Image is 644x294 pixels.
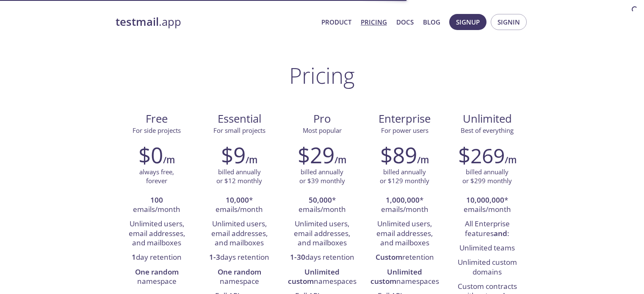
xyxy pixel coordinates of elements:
[122,217,192,250] li: Unlimited users, email addresses, and mailboxes
[505,153,517,167] h6: /m
[370,217,439,250] li: Unlimited users, email addresses, and mailboxes
[458,142,505,168] h2: $
[466,195,504,205] strong: 10,000,000
[287,112,357,126] span: Pro
[370,267,423,286] strong: Unlimited custom
[287,265,357,289] li: namespaces
[380,168,429,186] p: billed annually or $129 monthly
[299,168,345,186] p: billed annually or $39 monthly
[380,142,417,168] h2: $89
[122,250,192,265] li: day retention
[221,142,246,168] h2: $9
[205,265,274,289] li: namespace
[287,217,357,250] li: Unlimited users, email addresses, and mailboxes
[218,267,261,277] strong: One random
[288,267,340,286] strong: Unlimited custom
[461,126,514,135] span: Best of everything
[334,153,346,167] h6: /m
[462,168,512,186] p: billed annually or $299 monthly
[298,142,334,168] h2: $29
[370,265,439,289] li: namespaces
[396,16,414,27] a: Docs
[423,16,440,27] a: Blog
[138,142,163,168] h2: $0
[376,252,402,262] strong: Custom
[205,217,274,250] li: Unlimited users, email addresses, and mailboxes
[321,16,351,27] a: Product
[287,250,357,265] li: days retention
[381,126,428,135] span: For power users
[122,112,191,126] span: Free
[205,193,274,217] li: * emails/month
[116,14,159,29] strong: testmail
[417,153,429,167] h6: /m
[452,217,522,241] li: All Enterprise features :
[370,250,439,265] li: retention
[209,252,220,262] strong: 1-3
[303,126,342,135] span: Most popular
[470,142,505,169] span: 269
[452,256,522,280] li: Unlimited custom domains
[122,265,192,289] li: namespace
[287,193,357,217] li: * emails/month
[370,112,439,126] span: Enterprise
[139,168,174,186] p: always free, forever
[205,112,274,126] span: Essential
[452,193,522,217] li: * emails/month
[498,16,520,27] span: Signin
[132,252,136,262] strong: 1
[290,252,305,262] strong: 1-30
[370,193,439,217] li: * emails/month
[163,153,175,167] h6: /m
[449,14,486,30] button: Signup
[386,195,420,205] strong: 1,000,000
[463,111,512,126] span: Unlimited
[150,195,163,205] strong: 100
[246,153,257,167] h6: /m
[491,14,527,30] button: Signin
[226,195,249,205] strong: 10,000
[494,228,507,238] strong: and
[456,16,480,27] span: Signup
[133,126,181,135] span: For side projects
[452,241,522,256] li: Unlimited teams
[122,193,192,217] li: emails/month
[213,126,265,135] span: For small projects
[116,15,315,29] a: testmail.app
[135,267,179,277] strong: One random
[289,63,355,88] h1: Pricing
[216,168,262,186] p: billed annually or $12 monthly
[205,250,274,265] li: days retention
[361,16,387,27] a: Pricing
[309,195,332,205] strong: 50,000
